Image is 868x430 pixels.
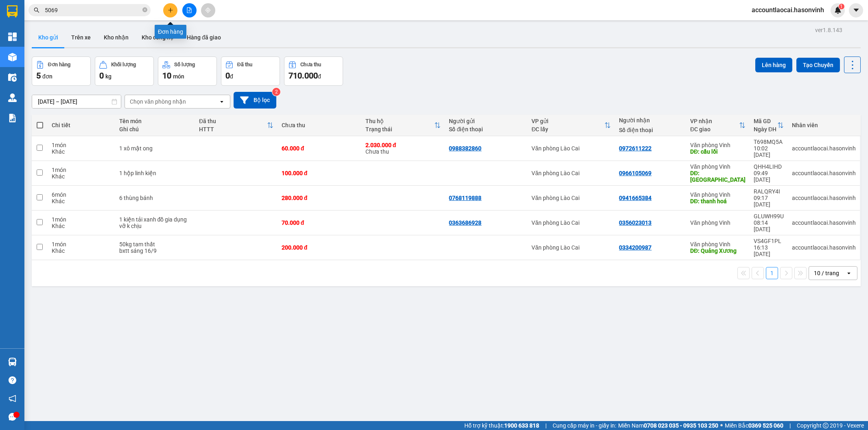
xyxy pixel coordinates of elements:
[142,7,147,12] span: close-circle
[201,3,215,17] button: aim
[97,28,135,47] button: Kho nhận
[8,114,17,122] img: solution-icon
[52,198,111,204] div: Khác
[8,53,17,61] img: warehouse-icon
[282,219,357,226] div: 70.000 đ
[168,7,173,13] span: plus
[32,56,91,86] button: Đơn hàng5đơn
[36,71,41,80] span: 5
[52,122,111,128] div: Chi tiết
[619,127,682,133] div: Số điện thoại
[748,422,783,429] strong: 0369 525 060
[34,7,39,13] span: search
[690,198,746,204] div: DĐ: thanh hoá
[186,7,192,13] span: file-add
[449,195,481,201] div: 0768119888
[8,73,17,82] img: warehouse-icon
[545,421,547,430] span: |
[9,413,16,421] span: message
[237,62,252,67] div: Đã thu
[48,62,70,67] div: Đơn hàng
[52,248,111,254] div: Khác
[282,244,357,251] div: 200.000 đ
[754,118,777,124] div: Mã GD
[289,71,318,80] span: 710.000
[8,93,17,102] img: warehouse-icon
[52,216,111,223] div: 1 món
[8,33,17,41] img: dashboard-icon
[644,422,718,429] strong: 0708 023 035 - 0935 103 250
[619,244,652,251] div: 0334200987
[119,170,191,176] div: 1 hộp linh kiện
[754,163,784,170] div: QHH4LIHD
[119,223,191,229] div: vỡ k chịu
[849,3,863,17] button: caret-down
[282,170,357,176] div: 100.000 đ
[300,62,321,67] div: Chưa thu
[361,115,445,136] th: Toggle SortBy
[318,73,321,80] span: đ
[105,73,112,80] span: kg
[119,216,191,223] div: 1 kiện tải xanh đồ gia dụng
[853,7,860,14] span: caret-down
[619,145,652,152] div: 0972611222
[690,163,746,170] div: Văn phòng Vinh
[686,115,750,136] th: Toggle SortBy
[754,238,784,244] div: VS4GF1PL
[846,270,852,276] svg: open
[52,167,111,173] div: 1 món
[365,142,441,148] div: 2.030.000 đ
[365,142,441,155] div: Chưa thu
[690,148,746,155] div: DĐ: cầu lồi
[754,170,784,183] div: 09:49 [DATE]
[282,195,357,201] div: 280.000 đ
[619,219,652,226] div: 0356023013
[754,244,784,257] div: 16:13 [DATE]
[754,145,784,158] div: 10:02 [DATE]
[792,195,856,201] div: accountlaocai.hasonvinh
[754,195,784,208] div: 09:17 [DATE]
[789,421,791,430] span: |
[449,145,481,152] div: 0988382860
[282,145,357,152] div: 60.000 đ
[823,423,829,428] span: copyright
[180,28,227,47] button: Hàng đã giao
[814,269,839,277] div: 10 / trang
[234,92,276,109] button: Bộ lọc
[464,421,539,430] span: Hỗ trợ kỹ thuật:
[792,244,856,251] div: accountlaocai.hasonvinh
[119,195,191,201] div: 6 thùng bánh
[182,3,197,17] button: file-add
[52,191,111,198] div: 6 món
[142,7,147,14] span: close-circle
[792,219,856,226] div: accountlaocai.hasonvinh
[619,195,652,201] div: 0941665384
[754,188,784,195] div: RALQRY4I
[52,241,111,248] div: 1 món
[720,424,723,427] span: ⚪️
[531,170,611,176] div: Văn phòng Lào Cai
[531,219,611,226] div: Văn phòng Lào Cai
[162,71,171,80] span: 10
[796,58,840,72] button: Tạo Chuyến
[690,126,739,132] div: ĐC giao
[449,118,523,124] div: Người gửi
[32,28,65,47] button: Kho gửi
[111,62,136,67] div: Khối lượng
[690,241,746,248] div: Văn phòng Vinh
[284,56,343,86] button: Chưa thu710.000đ
[792,170,856,176] div: accountlaocai.hasonvinh
[130,98,186,106] div: Chọn văn phòng nhận
[119,145,191,152] div: 1 xô mật ong
[7,5,17,17] img: logo-vxr
[119,126,191,132] div: Ghi chú
[750,115,788,136] th: Toggle SortBy
[527,115,615,136] th: Toggle SortBy
[690,118,739,124] div: VP nhận
[365,126,435,132] div: Trạng thái
[690,191,746,198] div: Văn phòng Vinh
[52,142,111,148] div: 1 món
[42,73,52,80] span: đơn
[839,4,844,9] sup: 1
[205,7,211,13] span: aim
